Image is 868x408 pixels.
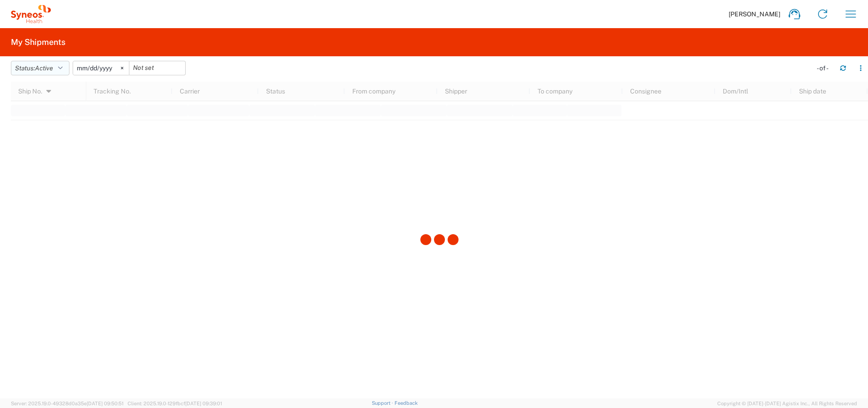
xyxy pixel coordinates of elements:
a: Feedback [395,400,418,406]
span: Server: 2025.19.0-49328d0a35e [11,401,123,406]
button: Status:Active [11,61,69,75]
div: - of - [817,64,833,72]
span: Copyright © [DATE]-[DATE] Agistix Inc., All Rights Reserved [717,399,857,408]
span: [PERSON_NAME] [729,10,780,18]
span: Active [35,64,53,72]
h2: My Shipments [11,37,65,48]
span: [DATE] 09:50:51 [87,401,123,406]
span: [DATE] 09:39:01 [185,401,222,406]
a: Support [372,400,395,406]
input: Not set [73,61,129,75]
input: Not set [129,61,185,75]
span: Client: 2025.19.0-129fbcf [128,401,222,406]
